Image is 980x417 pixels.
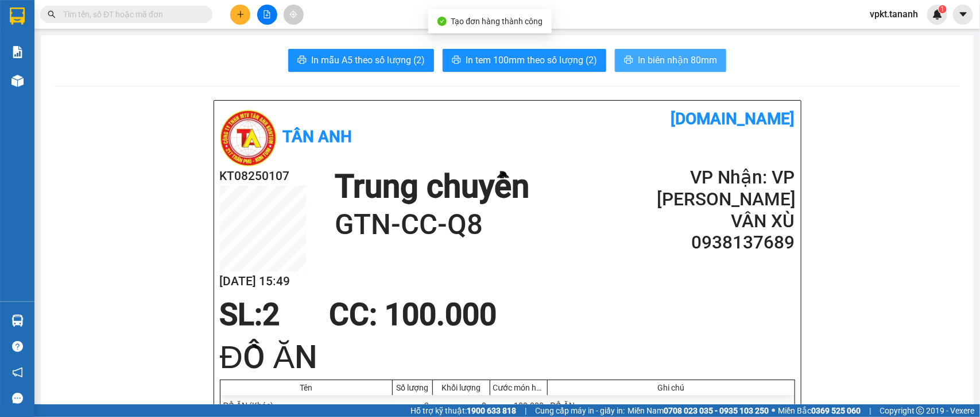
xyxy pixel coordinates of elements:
[220,297,263,332] span: SL:
[436,383,487,392] div: Khối lượng
[263,10,271,18] span: file-add
[220,109,277,167] img: logo.jpg
[490,395,548,416] div: 100.000
[525,404,526,417] span: |
[396,383,429,392] div: Số lượng
[322,297,503,332] div: CC : 100.000
[335,206,529,243] h1: GTN-CC-Q8
[916,407,924,415] span: copyright
[220,395,393,416] div: ĐỒ ĂN (Khác)
[778,404,861,417] span: Miền Bắc
[220,272,306,291] h2: [DATE] 15:49
[657,211,795,232] h2: VÂN XÙ
[535,404,625,417] span: Cung cấp máy in - giấy in:
[939,5,947,13] sup: 1
[283,127,353,146] b: Tân Anh
[437,17,447,26] span: check-circle
[11,315,24,327] img: warehouse-icon
[335,167,529,206] h1: Trung chuyển
[548,395,795,416] div: ĐỒ ĂN
[811,406,861,415] strong: 0369 525 060
[311,53,425,67] span: In mẫu A5 theo số lượng (2)
[297,55,307,66] span: printer
[230,5,250,25] button: plus
[220,335,795,380] h1: ĐỒ ĂN
[223,383,389,392] div: Tên
[63,8,199,21] input: Tìm tên, số ĐT hoặc mã đơn
[11,46,24,58] img: solution-icon
[657,232,795,254] h2: 0938137689
[263,297,280,332] span: 2
[220,167,306,186] h2: KT08250107
[466,53,597,67] span: In tem 100mm theo số lượng (2)
[772,408,775,413] span: ⚪️
[257,5,277,25] button: file-add
[289,10,297,18] span: aim
[393,395,433,416] div: 2
[615,49,726,72] button: printerIn biên nhận 80mm
[657,167,795,211] h2: VP Nhận: VP [PERSON_NAME]
[624,55,633,66] span: printer
[11,75,24,87] img: warehouse-icon
[410,404,516,417] span: Hỗ trợ kỹ thuật:
[551,383,792,392] div: Ghi chú
[940,5,944,13] span: 1
[627,404,769,417] span: Miền Nam
[10,7,25,25] img: logo-vxr
[664,406,769,415] strong: 0708 023 035 - 0935 103 250
[953,5,973,25] button: caret-down
[671,109,795,128] b: [DOMAIN_NAME]
[288,49,434,72] button: printerIn mẫu A5 theo số lượng (2)
[958,9,969,20] span: caret-down
[869,404,871,417] span: |
[451,17,543,26] span: Tạo đơn hàng thành công
[284,5,304,25] button: aim
[12,367,23,378] span: notification
[12,393,23,404] span: message
[932,9,943,20] img: icon-new-feature
[433,395,490,416] div: 0
[12,341,23,352] span: question-circle
[237,10,245,18] span: plus
[638,53,717,67] span: In biên nhận 80mm
[493,383,544,392] div: Cước món hàng
[452,55,461,66] span: printer
[467,406,516,415] strong: 1900 633 818
[48,10,56,18] span: search
[443,49,606,72] button: printerIn tem 100mm theo số lượng (2)
[861,7,927,21] span: vpkt.tananh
